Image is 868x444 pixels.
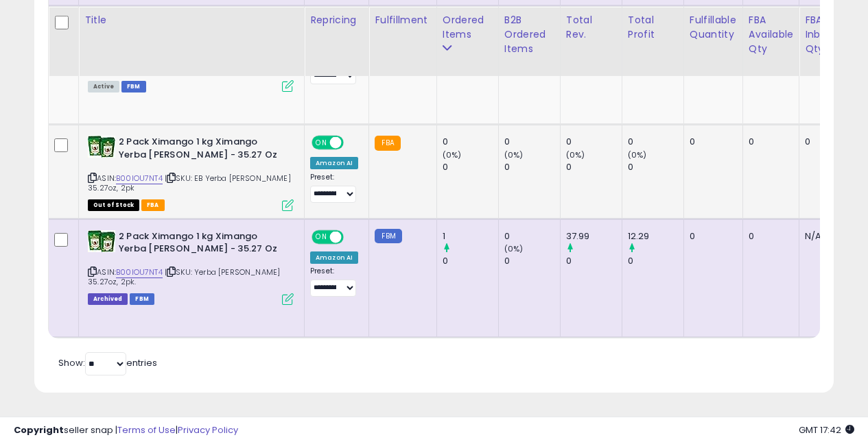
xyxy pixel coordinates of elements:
div: 0 [628,136,683,148]
strong: Copyright [14,423,64,436]
a: Terms of Use [117,423,176,436]
span: FBM [130,293,154,305]
div: 0 [690,230,732,243]
span: | SKU: Yerba [PERSON_NAME] 35.27oz, 2pk. [88,267,280,287]
div: 37.99 [566,230,622,243]
small: FBM [375,229,401,243]
div: Fulfillment [375,13,430,27]
span: FBM [121,81,146,92]
div: 0 [504,161,560,173]
span: All listings that are currently out of stock and unavailable for purchase on Amazon [88,199,139,211]
a: B00IOU7NT4 [116,173,163,184]
small: (0%) [566,149,585,160]
div: Preset: [310,267,358,297]
b: 2 Pack Ximango 1 kg Ximango Yerba [PERSON_NAME] - 35.27 Oz [119,230,285,259]
div: 0 [749,230,788,243]
div: B2B Ordered Items [504,13,554,56]
div: 0 [504,255,560,267]
a: B00IOU7NT4 [116,267,163,278]
span: ON [313,137,330,149]
div: 12.29 [628,230,683,243]
div: 0 [443,161,498,173]
div: seller snap | | [14,424,238,437]
div: 0 [504,136,560,148]
div: 0 [504,230,560,243]
span: | SKU: EB Yerba [PERSON_NAME] 35.27oz, 2pk [88,173,291,193]
span: ON [313,231,330,243]
img: 51eow4kOt4L._SL40_.jpg [88,230,115,252]
div: Total Profit [628,13,678,42]
div: 0 [566,255,622,267]
div: Amazon AI [310,157,358,169]
span: FBA [141,199,165,211]
div: Title [84,13,298,27]
div: 0 [566,136,622,148]
small: FBA [375,136,400,151]
img: 51eow4kOt4L._SL40_.jpg [88,136,115,158]
small: (0%) [504,243,524,254]
div: FBA inbound Qty [805,13,846,56]
small: (0%) [443,149,462,160]
div: 1 [443,230,498,243]
div: Total Rev. [566,13,616,42]
span: 2025-08-11 17:42 GMT [799,423,854,436]
span: Show: entries [58,356,157,369]
div: FBA Available Qty [749,13,793,56]
span: Listings that have been deleted from Seller Central [88,293,128,305]
div: 0 [805,136,841,148]
span: All listings currently available for purchase on Amazon [88,81,119,92]
div: Repricing [310,13,363,27]
div: ASIN: [88,136,294,209]
div: ASIN: [88,230,294,304]
div: Ordered Items [443,13,493,42]
div: ASIN: [88,17,294,90]
div: N/A [805,230,841,243]
div: Preset: [310,173,358,203]
span: OFF [342,231,364,243]
small: (0%) [628,149,647,160]
div: 0 [443,136,498,148]
div: Fulfillable Quantity [690,13,737,42]
span: OFF [342,137,364,149]
div: 0 [749,136,788,148]
small: (0%) [504,149,524,160]
a: Privacy Policy [178,423,238,436]
div: 0 [628,161,683,173]
div: 0 [628,255,683,267]
div: Amazon AI [310,251,358,264]
div: 0 [566,161,622,173]
div: 0 [690,136,732,148]
b: 2 Pack Ximango 1 kg Ximango Yerba [PERSON_NAME] - 35.27 Oz [119,136,285,164]
div: 0 [443,255,498,267]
